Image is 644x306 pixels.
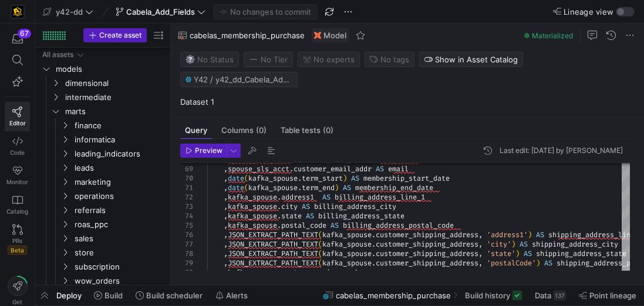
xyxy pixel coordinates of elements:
div: Press SPACE to select this row. [40,62,166,76]
span: ) [343,174,347,183]
span: Deploy [56,291,82,300]
span: ( [318,240,322,249]
span: ) [528,230,532,240]
span: address1 [281,192,314,202]
span: AS [376,164,384,174]
span: ( [244,183,248,192]
div: 137 [554,291,566,300]
span: ( [318,258,322,268]
span: . [372,230,376,240]
div: Press SPACE to select this row. [40,161,166,175]
span: kafka_spouse [228,202,277,211]
span: marts [65,105,164,118]
span: AS [331,221,339,230]
span: (0) [256,127,267,134]
div: 78 [180,249,193,258]
span: customer_shipping_address [376,249,478,258]
span: Beta [8,245,27,255]
span: JSON_EXTRACT_PATH_TEXT [228,249,318,258]
span: ) [335,183,339,192]
span: ) [511,240,515,249]
a: Code [5,131,30,161]
span: shipping_address_city [532,240,618,249]
span: intermediate [65,91,164,104]
button: Create asset [83,28,147,42]
span: AS [544,258,552,268]
button: Alerts [210,285,253,305]
a: Editor [5,102,30,131]
span: JSON_EXTRACT_PATH_TEXT [228,258,318,268]
div: All assets [42,51,73,59]
span: (0) [323,127,333,134]
span: Editor [9,119,26,127]
span: . [289,164,294,174]
span: No expert s [313,55,355,64]
div: 74 [180,211,193,221]
span: kafka_spouse [248,174,298,183]
span: AS [302,202,310,211]
div: 73 [180,202,193,211]
span: kafka_spouse [228,192,277,202]
span: AS [524,249,532,258]
span: , [224,174,228,183]
span: ) [536,258,540,268]
span: kafka_spouse [322,230,372,240]
span: ) [515,249,520,258]
span: , [224,240,228,249]
span: spouse_sls_acct [228,164,289,174]
span: Table tests [281,127,333,134]
span: , [224,258,228,268]
span: Show in Asset Catalog [435,55,518,64]
span: kafka_spouse [248,183,298,192]
div: Press SPACE to select this row. [40,175,166,189]
span: operations [75,189,164,203]
div: Press SPACE to select this row. [40,104,166,118]
span: , [224,183,228,192]
span: dimensional [65,76,164,90]
span: 'city' [487,240,511,249]
span: email [388,164,409,174]
p: Dataset 1 [180,97,639,107]
div: 75 [180,221,193,230]
span: leading_indicators [75,147,164,161]
span: . [277,221,281,230]
span: finance [75,119,164,132]
span: Create asset [99,31,141,39]
span: . [277,268,281,277]
div: 80 [180,268,193,277]
span: y42-dd [56,7,83,16]
div: Last edit: [DATE] by [PERSON_NAME] [500,147,623,155]
span: membership_end_date [355,183,433,192]
span: , [478,240,483,249]
span: roas_ppc [75,218,164,231]
div: Press SPACE to select this row. [40,118,166,132]
button: Build scheduler [130,285,208,305]
span: Y42 / y42_dd_Cabela_Add_Fields / CABELAS_MEMBERSHIP_PURCHASE [194,75,292,84]
button: No statusNo Status [180,52,239,67]
span: Monitor [6,178,28,185]
div: Press SPACE to select this row. [40,132,166,147]
button: No experts [298,52,360,67]
div: 77 [180,240,193,249]
span: kafka_spouse [228,221,277,230]
div: 76 [180,230,193,240]
a: https://storage.googleapis.com/y42-prod-data-exchange/images/uAsz27BndGEK0hZWDFeOjoxA7jCwgK9jE472... [5,2,30,22]
span: JSON_EXTRACT_PATH_TEXT [228,230,318,240]
span: 'address1' [487,230,528,240]
span: Model [323,31,346,40]
span: marketing [75,175,164,189]
a: PRsBeta [5,219,30,260]
span: term_end [302,183,335,192]
button: y42-dd [40,4,96,19]
span: informatica [75,133,164,147]
span: Build history [465,291,510,300]
span: date [228,183,244,192]
span: Build [104,291,123,300]
span: JSON_EXTRACT_PATH_TEXT [228,240,318,249]
span: , [224,230,228,240]
div: Press SPACE to select this row. [40,231,166,245]
span: Code [10,149,25,156]
button: Preview [180,144,227,158]
span: , [224,202,228,211]
span: term_start [302,174,343,183]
